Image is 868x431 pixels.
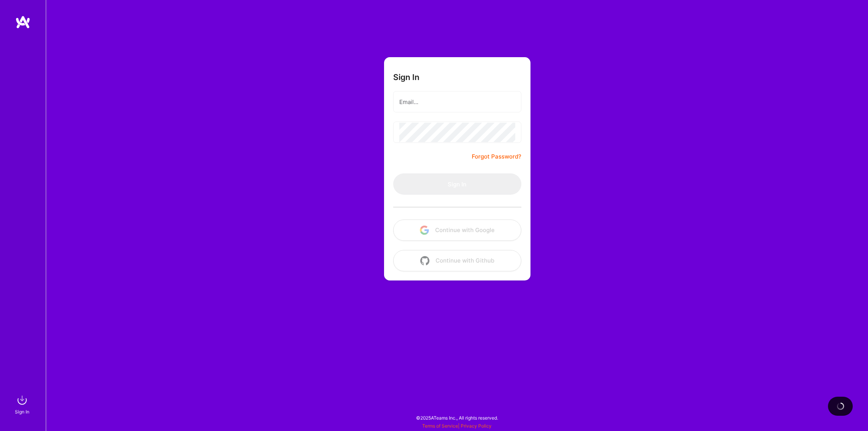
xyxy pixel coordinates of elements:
[15,15,31,29] img: logo
[472,152,521,161] a: Forgot Password?
[461,423,492,429] a: Privacy Policy
[16,393,30,416] a: sign inSign In
[14,393,30,408] img: sign in
[420,226,429,235] img: icon
[422,423,458,429] a: Terms of Service
[393,250,521,271] button: Continue with Github
[15,408,29,416] div: Sign In
[393,220,521,241] button: Continue with Google
[420,256,429,265] img: icon
[393,173,521,195] button: Sign In
[399,92,515,112] input: Email...
[422,423,492,429] span: |
[837,402,844,410] img: loading
[46,408,868,427] div: © 2025 ATeams Inc., All rights reserved.
[393,72,420,82] h3: Sign In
